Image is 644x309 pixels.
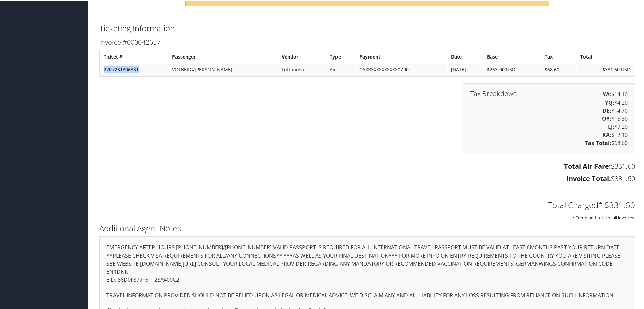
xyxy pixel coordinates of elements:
th: Ticket # [100,50,168,62]
h2: Additional Agent Notes [99,222,635,233]
h3: $331.60 [99,161,635,170]
strong: Total Air Fare: [564,161,611,170]
p: TRAVEL INFORMATION PROVIDED SHOULD NOT BE RELIED UPON AS LEGAL OR MEDICAL ADVICE. WE DISCLAIM ANY... [106,291,628,299]
h2: Ticketing Information [99,22,635,33]
strong: Invoice Total: [566,173,611,182]
strong: YQ: [605,98,614,106]
th: Vendor [278,50,326,62]
th: Tax [541,50,576,62]
td: $331.60 USD [577,63,634,75]
td: [DATE] [448,63,483,75]
td: VOLBERG/[PERSON_NAME] [169,63,278,75]
th: Total [577,50,634,62]
td: CAXXXXXXXXXXXX0790 [356,63,447,75]
h3: Invoice #000042657 [99,37,635,46]
strong: Tax Total: [585,139,611,146]
h3: Tax Breakdown [470,90,517,96]
p: EID: 86D0F879F51128A400C2 [106,275,628,284]
td: 2207231306331 [100,63,168,75]
th: Date [448,50,483,62]
th: Type [326,50,355,62]
td: $263.00 USD [484,63,541,75]
strong: OY: [602,114,611,122]
td: Lufthansa [278,63,326,75]
div: $14.10 $4.20 $14.70 $16.30 $7.20 $12.10 $68.60 [463,83,635,153]
strong: YA: [603,90,611,98]
h3: $331.60 [99,173,635,183]
th: Payment [356,50,447,62]
th: Passenger [169,50,278,62]
td: Air [326,63,355,75]
strong: LJ: [608,122,614,130]
strong: DE: [603,106,611,114]
strong: RA: [602,130,611,138]
td: $68.60 [541,63,576,75]
h2: Total Charged* $331.60 [99,199,635,210]
small: * Combined total of all invoices. [572,214,635,220]
th: Base [484,50,541,62]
